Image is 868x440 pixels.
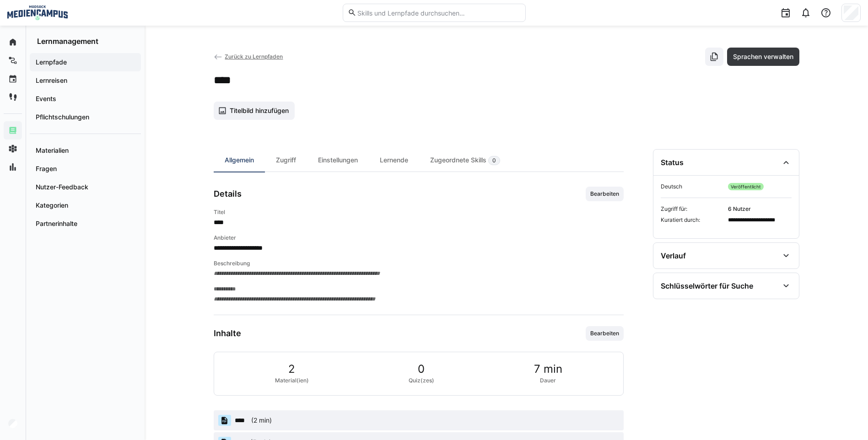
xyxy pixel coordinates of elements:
div: Verlauf [661,251,686,260]
button: Titelbild hinzufügen [214,102,295,120]
span: 6 Nutzer [728,205,792,213]
button: Bearbeiten [586,326,624,341]
span: Zurück zu Lernpfaden [225,53,283,60]
div: Schlüsselwörter für Suche [661,281,753,290]
button: Bearbeiten [586,187,624,201]
div: Status [661,158,684,167]
span: Bearbeiten [589,190,620,198]
span: 7 min [534,363,562,375]
span: Quiz(zes) [409,377,434,384]
div: Zugeordnete Skills [419,149,511,172]
span: Kuratiert durch: [661,216,724,231]
a: Zurück zu Lernpfaden [214,53,283,60]
h4: Beschreibung [214,260,624,267]
div: Einstellungen [307,149,369,172]
span: Material(ien) [275,377,309,384]
div: Allgemein [214,149,265,172]
span: Bearbeiten [589,330,620,337]
button: Sprachen verwalten [727,48,799,66]
span: Titelbild hinzufügen [228,106,290,115]
span: Sprachen verwalten [732,52,795,61]
div: Zugriff [265,149,307,172]
h4: Anbieter [214,234,624,241]
span: Veröffentlicht [728,183,764,190]
span: 2 [288,363,295,375]
input: Skills und Lernpfade durchsuchen… [356,9,520,17]
div: Lernende [369,149,419,172]
span: 0 [418,363,425,375]
span: 0 [492,157,496,164]
span: Deutsch [661,183,724,190]
span: Zugriff für: [661,205,724,213]
span: Dauer [540,377,556,384]
h4: Titel [214,209,624,216]
h3: Inhalte [214,328,241,338]
h3: Details [214,189,242,199]
div: (2 min) [251,416,272,425]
